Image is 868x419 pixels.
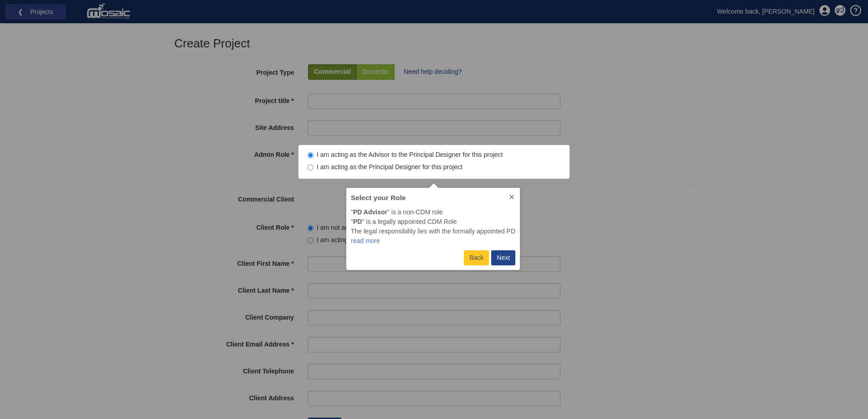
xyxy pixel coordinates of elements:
[308,223,437,233] label: I am not acting as the Client for the project
[175,195,294,220] label: Commercial Client
[308,238,313,243] input: I am acting as the Client for the project
[87,2,133,21] img: logo_white.png
[168,147,301,160] label: Admin Role
[175,37,250,50] h1: Create Project
[308,150,503,160] label: I am acting as the Advisor to the Principal Designer for this project
[829,378,861,412] iframe: Chat
[308,165,313,171] input: I am acting as the Principal Designer for this project
[168,310,301,322] label: Client Company
[710,5,822,18] a: Welcome back, [PERSON_NAME]
[168,220,301,233] label: Client Role
[308,163,462,172] label: I am acting as the Principal Designer for this project
[314,67,350,77] p: Commercial
[308,236,426,245] label: I am acting as the Client for the project
[168,283,301,295] label: Client Last Name
[404,64,462,77] a: Need help deciding?
[168,364,301,376] label: Client Telephone
[175,68,294,93] label: Project Type
[168,337,301,349] label: Client Email Address
[308,152,313,158] input: I am acting as the Advisor to the Principal Designer for this project
[308,225,313,231] input: I am not acting as the Client for the project
[168,391,301,403] label: Client Address
[168,256,301,269] label: Client First Name
[362,67,389,77] p: Domestic
[168,93,301,106] label: Project title
[11,6,60,18] a: ❮ Projects
[168,120,301,133] label: Site Address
